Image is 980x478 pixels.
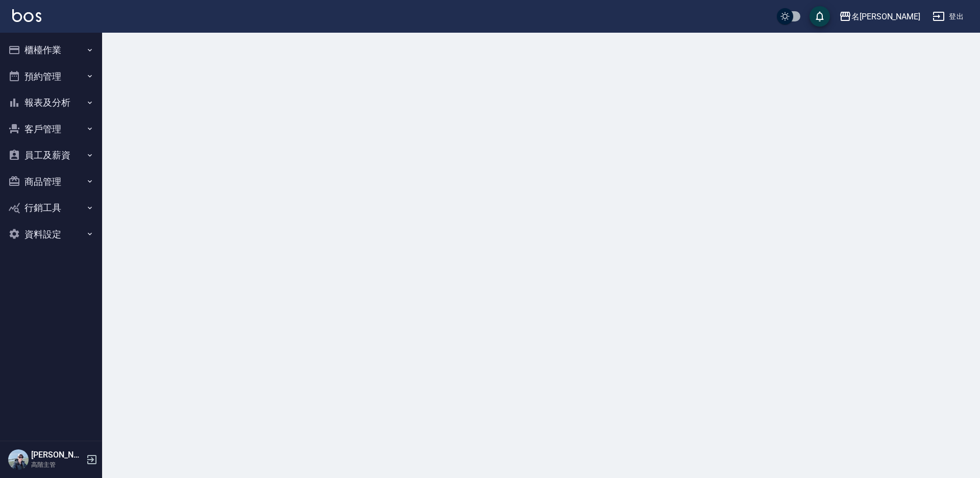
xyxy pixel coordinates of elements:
button: 客戶管理 [4,116,98,142]
img: Person [8,449,29,470]
button: 登出 [928,7,968,26]
button: 名[PERSON_NAME] [835,6,924,27]
button: 行銷工具 [4,195,98,221]
img: Logo [12,9,41,22]
button: 報表及分析 [4,89,98,116]
div: 名[PERSON_NAME] [851,10,920,23]
button: 商品管理 [4,169,98,195]
button: 資料設定 [4,221,98,248]
button: 員工及薪資 [4,142,98,169]
h5: [PERSON_NAME] [31,450,83,460]
button: save [810,6,830,27]
button: 預約管理 [4,63,98,90]
p: 高階主管 [31,460,83,469]
button: 櫃檯作業 [4,37,98,63]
